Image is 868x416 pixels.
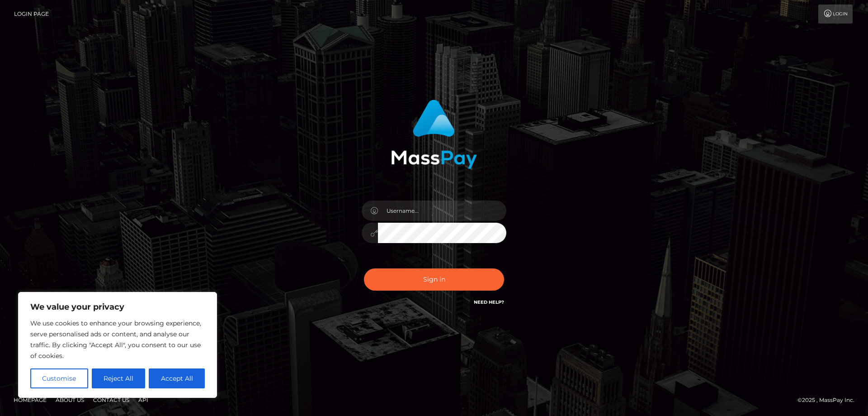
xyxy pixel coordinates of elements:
[92,368,146,388] button: Reject All
[135,393,152,407] a: API
[378,201,506,221] input: Username...
[14,5,49,24] a: Login Page
[30,368,88,388] button: Customise
[90,393,133,407] a: Contact Us
[149,368,205,388] button: Accept All
[30,301,205,312] p: We value your privacy
[474,299,504,305] a: Need Help?
[10,393,50,407] a: Homepage
[18,292,217,398] div: We value your privacy
[30,318,205,361] p: We use cookies to enhance your browsing experience, serve personalised ads or content, and analys...
[391,100,477,169] img: MassPay Login
[818,5,853,24] a: Login
[52,393,88,407] a: About Us
[797,395,861,405] div: © 2025 , MassPay Inc.
[364,268,504,291] button: Sign in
